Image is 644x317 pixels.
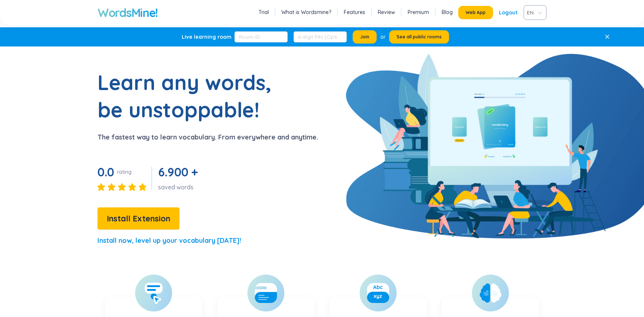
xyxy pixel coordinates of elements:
h1: Learn any words, be unstoppable! [97,69,282,123]
a: What is Wordsmine? [281,8,331,16]
a: Review [378,8,395,16]
span: Web App [466,10,486,15]
p: The fastest way to learn vocabulary. From everywhere and anytime. [97,132,318,142]
button: Web App [458,6,493,19]
input: Room ID [234,31,288,42]
div: or [380,33,386,41]
p: Install now, level up your vocabulary [DATE]! [97,235,241,246]
span: See all public rooms [397,34,442,40]
span: 6.900 + [158,165,198,179]
button: Join [353,30,377,44]
div: Logout [499,6,518,19]
span: 0.0 [97,165,114,179]
div: rating [117,168,131,176]
span: VIE [527,7,540,18]
a: Features [344,8,365,16]
a: Trial [258,8,269,16]
a: Premium [408,8,429,16]
button: See all public rooms [389,30,449,44]
button: Install Extension [97,207,179,230]
div: saved words [158,183,201,191]
div: Live learning room [182,33,232,41]
span: Install Extension [107,212,170,225]
a: Install Extension [97,216,179,223]
a: WordsMine! [97,5,158,20]
span: Join [360,34,369,40]
input: 6-digit PIN (Optional) [294,31,347,42]
a: Blog [442,8,453,16]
